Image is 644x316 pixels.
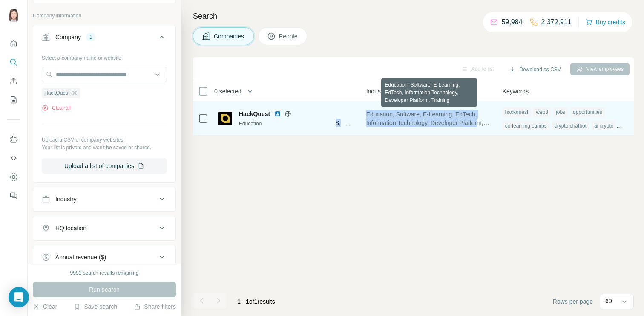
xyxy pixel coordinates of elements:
[533,107,551,117] div: web3
[7,9,20,22] img: Avatar
[503,121,549,131] div: co-learning camps
[55,195,77,203] div: Industry
[237,298,249,305] span: 1 - 1
[86,33,96,41] div: 1
[541,17,572,27] p: 2,372,911
[7,188,20,203] button: Feedback
[134,302,176,311] button: Share filters
[55,253,106,261] div: Annual revenue ($)
[214,87,241,96] span: 0 selected
[586,16,625,28] button: Buy credits
[9,287,29,307] div: Open Intercom Messenger
[33,189,175,209] button: Industry
[33,218,175,238] button: HQ location
[7,169,20,185] button: Dashboard
[33,27,175,51] button: Company1
[55,224,86,232] div: HQ location
[7,92,20,107] button: My lists
[553,297,593,306] span: Rows per page
[214,32,245,41] span: Companies
[33,247,175,267] button: Annual revenue ($)
[502,17,523,27] p: 59,984
[42,104,71,112] button: Clear all
[70,269,139,277] div: 9991 search results remaining
[254,298,258,305] span: 1
[7,36,20,51] button: Quick start
[42,136,167,144] p: Upload a CSV of company websites.
[366,110,492,127] span: Education, Software, E-Learning, EdTech, Information Technology, Developer Platform, Training
[366,87,388,96] span: Industry
[42,144,167,151] p: Your list is private and won't be saved or shared.
[503,63,566,76] button: Download as CSV
[552,121,589,131] div: crypto chatbot
[55,33,81,41] div: Company
[503,107,531,117] div: hackquest
[218,112,232,125] img: Logo of HackQuest
[7,73,20,89] button: Enrich CSV
[553,107,568,117] div: jobs
[42,158,167,174] button: Upload a list of companies
[7,55,20,70] button: Search
[570,107,605,117] div: opportunities
[274,110,281,117] img: LinkedIn logo
[239,120,331,128] div: Education
[33,12,176,20] p: Company information
[7,151,20,166] button: Use Surfe API
[74,302,117,311] button: Save search
[249,298,254,305] span: of
[605,297,612,305] p: 60
[7,132,20,147] button: Use Surfe on LinkedIn
[592,121,616,131] div: ai crypto
[42,51,167,62] div: Select a company name or website
[237,298,275,305] span: results
[193,10,634,22] h4: Search
[44,89,69,97] span: HackQuest
[239,110,270,118] span: HackQuest
[33,302,57,311] button: Clear
[503,87,529,96] span: Keywords
[279,32,299,41] span: People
